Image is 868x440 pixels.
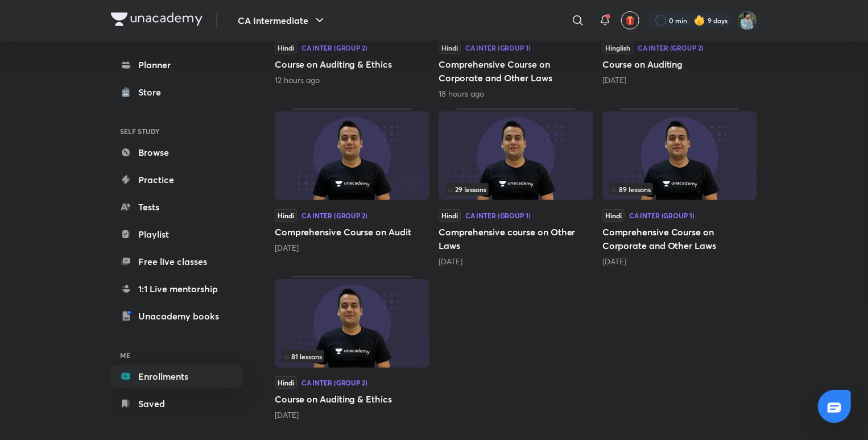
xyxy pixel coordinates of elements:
[301,212,367,219] div: CA Inter (Group 2)
[445,183,586,196] div: infosection
[439,209,461,222] span: Hindi
[448,186,486,193] span: 29 lessons
[439,256,593,267] div: 3 months ago
[439,41,461,54] span: Hindi
[111,13,202,29] a: Company Logo
[111,168,243,191] a: Practice
[275,392,429,406] h5: Course on Auditing & Ethics
[609,183,750,196] div: infocontainer
[111,305,243,327] a: Unacademy books
[275,109,429,267] div: Comprehensive Course on Audit
[602,111,757,200] img: Thumbnail
[301,44,367,51] div: CA Inter (Group 2)
[611,186,651,193] span: 89 lessons
[609,183,750,196] div: infosection
[275,57,429,71] h5: Course on Auditing & Ethics
[638,44,704,51] div: CA Inter (Group 2)
[602,225,757,252] h5: Comprehensive Course on Corporate and Other Laws
[609,183,750,196] div: left
[111,53,243,76] a: Planner
[275,111,429,200] img: Thumbnail
[282,350,423,363] div: left
[621,11,639,30] button: avatar
[231,9,333,32] button: CA Intermediate
[111,13,202,26] img: Company Logo
[602,109,757,267] div: Comprehensive Course on Corporate and Other Laws
[111,346,243,365] h6: ME
[275,225,429,239] h5: Comprehensive Course on Audit
[111,392,243,415] a: Saved
[111,365,243,388] a: Enrollments
[282,350,423,363] div: infosection
[275,376,297,389] span: Hindi
[138,85,168,99] div: Store
[602,209,625,222] span: Hindi
[602,41,633,54] span: Hinglish
[465,212,531,219] div: CA Inter (Group 1)
[439,57,593,85] h5: Comprehensive Course on Corporate and Other Laws
[275,276,429,421] div: Course on Auditing & Ethics
[275,74,429,86] div: 12 hours ago
[738,11,757,30] img: Santosh Kumar Thakur
[111,277,243,300] a: 1:1 Live mentorship
[445,183,586,196] div: infocontainer
[439,88,593,99] div: 18 hours ago
[111,141,243,164] a: Browse
[275,41,297,54] span: Hindi
[282,350,423,363] div: infocontainer
[445,183,586,196] div: left
[284,353,322,360] span: 81 lessons
[602,256,757,267] div: 3 months ago
[111,122,243,141] h6: SELF STUDY
[625,15,635,26] img: avatar
[465,44,531,51] div: CA Inter (Group 1)
[439,109,593,267] div: Comprehensive course on Other Laws
[111,223,243,246] a: Playlist
[275,209,297,222] span: Hindi
[275,242,429,254] div: 2 months ago
[275,409,429,421] div: 3 months ago
[111,250,243,273] a: Free live classes
[439,225,593,252] h5: Comprehensive course on Other Laws
[111,81,243,103] a: Store
[439,111,593,200] img: Thumbnail
[629,212,695,219] div: CA Inter (Group 1)
[602,57,757,71] h5: Course on Auditing
[275,279,429,368] img: Thumbnail
[694,15,705,26] img: streak
[301,379,367,386] div: CA Inter (Group 2)
[602,74,757,86] div: 2 months ago
[111,196,243,218] a: Tests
